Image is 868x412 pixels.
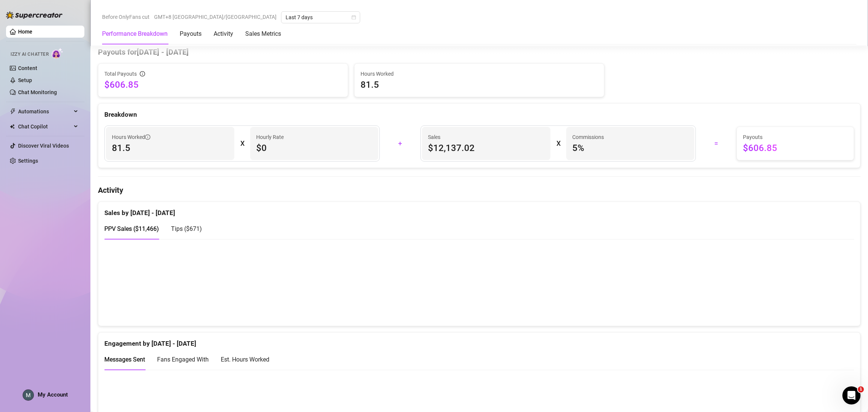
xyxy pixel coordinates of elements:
img: AI Chatter [52,48,63,59]
span: Sales [428,133,544,141]
div: Breakdown [104,110,854,120]
span: info-circle [145,134,150,140]
span: Hours Worked [112,133,150,141]
div: Est. Hours Worked [221,355,269,364]
a: Setup [18,77,32,83]
span: 5 % [572,142,689,154]
article: Commissions [572,133,604,141]
h4: Activity [98,185,860,195]
img: logo-BBDzfeDw.svg [6,11,63,19]
span: thunderbolt [10,108,16,114]
span: Izzy AI Chatter [11,51,49,58]
span: PPV Sales ( $11,466 ) [104,225,159,232]
div: Sales Metrics [245,29,281,38]
span: Payouts [743,133,848,141]
a: Discover Viral Videos [18,143,69,149]
div: Activity [214,29,233,38]
span: Last 7 days [286,12,356,23]
span: Before OnlyFans cut [102,11,150,23]
span: 81.5 [361,79,598,91]
span: Chat Copilot [18,121,72,133]
img: ACg8ocLEUq6BudusSbFUgfJHT7ol7Uq-BuQYr5d-mnjl9iaMWv35IQ=s96-c [23,390,34,400]
span: Fans Engaged With [157,356,209,363]
span: Automations [18,105,72,117]
a: Content [18,65,37,71]
span: 81.5 [112,142,228,154]
span: $606.85 [104,79,342,91]
span: info-circle [140,71,145,76]
span: $606.85 [743,142,848,154]
div: X [240,137,244,150]
div: Payouts [180,29,202,38]
div: Performance Breakdown [102,29,168,38]
article: Hourly Rate [256,133,284,141]
span: calendar [351,15,356,20]
a: Home [18,29,32,35]
span: Hours Worked [361,70,598,78]
img: Chat Copilot [10,124,15,129]
div: Sales by [DATE] - [DATE] [104,202,854,218]
div: X [556,137,560,150]
span: Messages Sent [104,356,145,363]
h4: Payouts for [DATE] - [DATE] [98,47,860,57]
span: My Account [38,391,68,398]
span: 1 [858,386,864,392]
div: = [700,137,732,150]
span: $12,137.02 [428,142,544,154]
span: GMT+8 [GEOGRAPHIC_DATA]/[GEOGRAPHIC_DATA] [154,11,277,23]
div: Engagement by [DATE] - [DATE] [104,333,854,349]
a: Chat Monitoring [18,89,57,95]
iframe: Intercom live chat [842,386,860,404]
span: $0 [256,142,373,154]
span: Tips ( $671 ) [171,225,202,232]
div: + [384,137,416,150]
span: Total Payouts [104,70,137,78]
a: Settings [18,158,38,164]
